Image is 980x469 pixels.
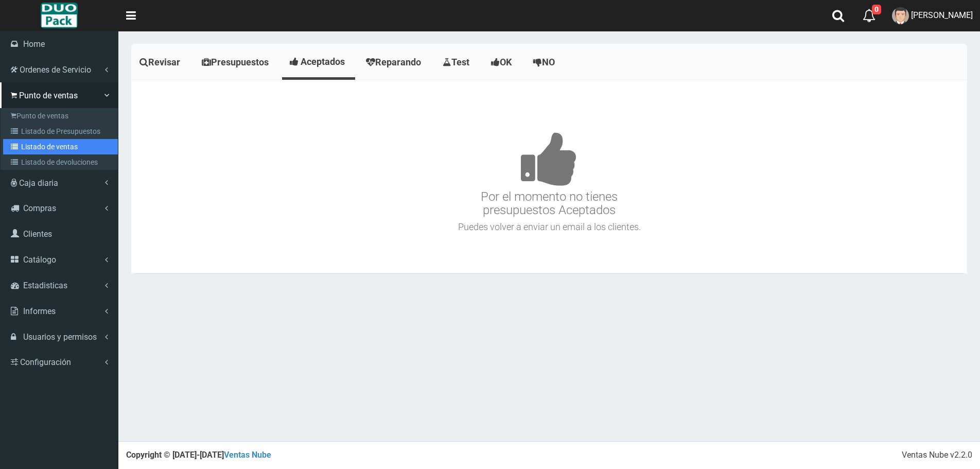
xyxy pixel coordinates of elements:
a: Reparando [358,46,432,78]
a: NO [525,46,566,78]
span: Configuración [20,357,71,367]
h3: Por el momento no tienes presupuestos Aceptados [134,101,965,217]
span: Clientes [23,229,52,239]
span: Test [451,57,469,67]
a: Revisar [131,46,191,78]
span: Reparando [375,57,421,67]
span: Punto de ventas [19,91,78,100]
a: Listado de ventas [3,139,118,154]
strong: Copyright © [DATE]-[DATE] [126,450,271,460]
span: Presupuestos [211,57,269,67]
span: [PERSON_NAME] [911,10,973,20]
span: Caja diaria [19,178,58,188]
span: OK [500,57,512,67]
a: Aceptados [282,46,355,77]
img: User Image [892,7,909,24]
a: Ventas Nube [224,450,271,460]
span: Catálogo [23,255,56,265]
a: Punto de ventas [3,108,118,124]
a: Test [434,46,480,78]
span: NO [542,57,555,67]
a: OK [483,46,522,78]
img: Logo grande [41,3,77,28]
span: Usuarios y permisos [23,332,97,342]
a: Listado de devoluciones [3,154,118,170]
span: Ordenes de Servicio [20,65,91,75]
span: Revisar [148,57,180,67]
a: Listado de Presupuestos [3,124,118,139]
span: 0 [872,5,881,14]
h4: Puedes volver a enviar un email a los clientes. [134,222,965,232]
span: Estadisticas [23,281,67,290]
span: Aceptados [301,56,345,67]
span: Informes [23,306,56,316]
span: Compras [23,203,56,213]
span: Home [23,39,45,49]
div: Ventas Nube v2.2.0 [902,449,972,461]
a: Presupuestos [194,46,279,78]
